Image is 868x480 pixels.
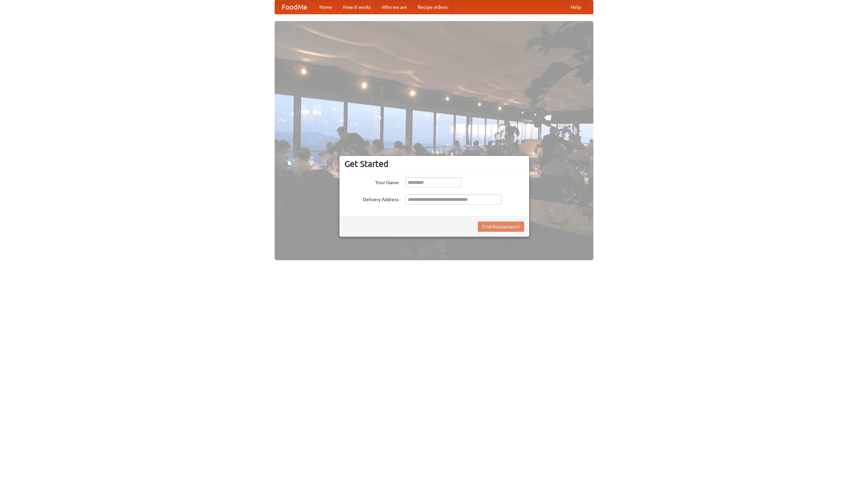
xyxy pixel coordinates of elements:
label: Delivery Address [344,194,399,203]
label: Your Name [344,177,399,186]
a: Help [565,0,586,14]
button: Find Restaurants! [478,222,524,232]
a: Recipe videos [412,0,453,14]
a: How it works [338,0,376,14]
a: FoodMe [275,0,314,14]
a: Home [314,0,338,14]
h3: Get Started [344,159,524,169]
a: Who we are [376,0,412,14]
